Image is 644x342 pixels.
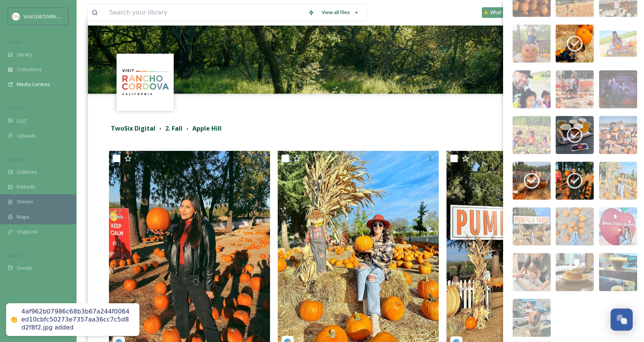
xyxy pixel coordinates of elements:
img: 94c17beb19de6f9dc22e04d3c7908057e39ab75fcc0f858611d0ed221a73f598.jpg [513,207,551,245]
span: Visit [GEOGRAPHIC_DATA][PERSON_NAME] [24,13,120,20]
span: WIDGETS [8,157,25,162]
strong: 2. Fall [165,124,182,133]
span: UGC [17,117,27,125]
span: MEDIA [8,39,21,45]
img: c14cc3141be8d95ac46086ba758bb4c897e46505b331721f80d70cec3d10c193.jpg [556,207,594,245]
img: 24a948dca291ac866431fe73a8730ad7208ca0ea397121e849da2ba145118098.jpg [513,116,551,154]
div: 4af962b07986c68b3b67a244f0064ed10cbfc50273e7357aa36cc7c5d8d2f8f2.jpg added [21,308,132,331]
span: Embeds [17,183,35,190]
img: 2a15b76397be878c5878c565da314747825a2387aa56a67f0249d3e4dfb710bc.jpg [513,70,551,108]
span: Library [17,51,32,58]
span: Maps [17,213,29,221]
strong: Apple Hill [192,124,222,133]
span: SnapLink [17,228,38,235]
div: 👏 [10,315,18,323]
strong: TwoSix Digital [111,124,155,133]
img: d5d30f50d050915054582e164d843c4bab521ffb7fe4764d43a5089b7fce552c.jpg [556,116,594,154]
img: cba89b8aa49e15a890aaf9835749ff55d5ab1db38456ff061fbe878843f96894.jpg [599,116,637,154]
span: COLLECT [8,105,24,111]
span: Galleries [17,168,37,176]
span: Media Centres [17,81,50,88]
img: 1f5698454aa0629ae27e0c13d71fa78a7d2723cd4f9c296b6b23ae0e93104ab0.jpg [513,299,551,337]
img: 8d86c9713b7cbe1408eb0f0a5e9fca7513985011fb0dcd8bf17156477133da45.jpg [513,161,551,200]
img: 4af962b07986c68b3b67a244f0064ed10cbfc50273e7357aa36cc7c5d8d2f8f2.jpg [556,161,594,200]
span: Socials [17,264,33,272]
img: 838487d2020d8afb6dc51f08a758ee7110be86d49e6fbeb08b5013abeacc9c4e.jpg [513,253,551,291]
a: View all files [318,5,363,20]
img: American River - Please credit Lisa Nottingham Photography (79).jpg [88,25,632,94]
span: Stories [17,198,33,205]
img: images.png [118,54,173,110]
img: lindseyatthepark-Instagram-2644-ig-18102580798062600.jpg [599,24,637,62]
span: Collections [17,66,42,73]
img: 118a2df09402bff77243047388b29717794080dcc253fa5e68d6d3781deaa893.jpg [556,70,594,108]
img: 8d26904d014b39ffaa07a97e8691af592ed7e2cc2b9b90cb8bdfa4be9b8f0fd3.jpg [599,70,637,108]
img: 91d7cf546417dfbdb36891e4b66a9ad85e8e92da8c7784c99da06ecd476031be.jpg [599,161,637,200]
img: mira.pierce-Instagram-2644-ig-17867771443507821.jpg [513,24,551,62]
img: archiethedapperdapple-Instagram-2644-ig-18110714245062051.jpg [556,24,594,62]
a: What's New [482,7,520,18]
img: images.png [12,13,20,20]
span: SOCIALS [8,253,23,258]
img: d86cb9d9f7a74ea4a47222c289d60092f857a50ccbc9433efebbb30012b22ca6.jpg [599,207,637,245]
img: 2655396fa4b4eb1f2b64748157df653ed6161c80c0bf0d7325a4ccda0b7bff38.jpg [599,253,637,291]
span: Uploads [17,132,36,139]
button: Open Chat [610,308,633,331]
input: Search your library [105,4,304,21]
img: 1fba73ea43c9b08a23b1d9984aedd3f4fee4c9b1cd4bc6d8dd7c5a44b8cf1d57.jpg [556,253,594,291]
